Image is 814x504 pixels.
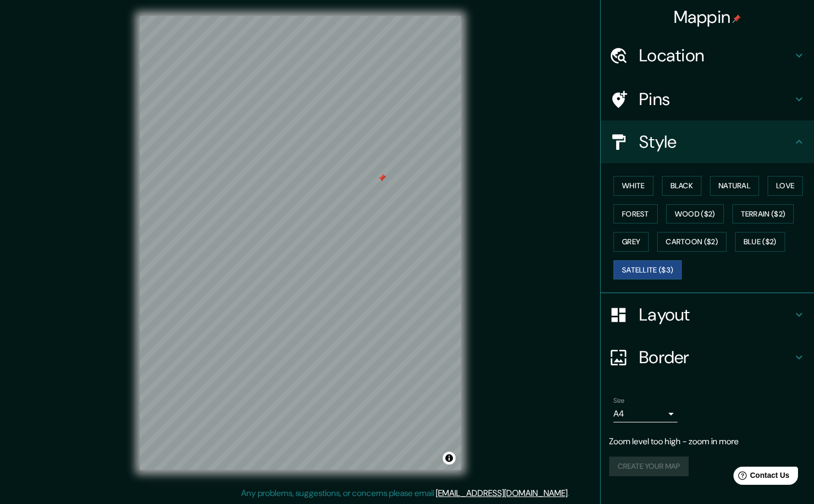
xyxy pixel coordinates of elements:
[569,487,571,500] div: .
[571,487,573,500] div: .
[732,14,741,23] img: pin-icon.png
[639,131,793,153] h4: Style
[436,487,568,499] a: [EMAIL_ADDRESS][DOMAIN_NAME]
[241,487,569,500] p: Any problems, suggestions, or concerns please email .
[609,435,805,448] p: Zoom level too high - zoom in more
[613,204,658,224] button: Forest
[666,204,724,224] button: Wood ($2)
[613,260,682,280] button: Satellite ($3)
[613,176,653,196] button: White
[639,304,793,325] h4: Layout
[613,396,625,405] label: Size
[601,78,814,121] div: Pins
[613,405,677,422] div: A4
[601,34,814,77] div: Location
[639,45,793,66] h4: Location
[674,6,741,28] h4: Mappin
[768,176,803,196] button: Love
[732,204,794,224] button: Terrain ($2)
[601,336,814,379] div: Border
[639,347,793,368] h4: Border
[662,176,702,196] button: Black
[735,232,785,252] button: Blue ($2)
[140,16,461,470] canvas: Map
[710,176,759,196] button: Natural
[657,232,727,252] button: Cartoon ($2)
[719,462,802,492] iframe: Help widget launcher
[613,232,649,252] button: Grey
[639,89,793,110] h4: Pins
[443,452,456,465] button: Toggle attribution
[601,293,814,336] div: Layout
[601,121,814,163] div: Style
